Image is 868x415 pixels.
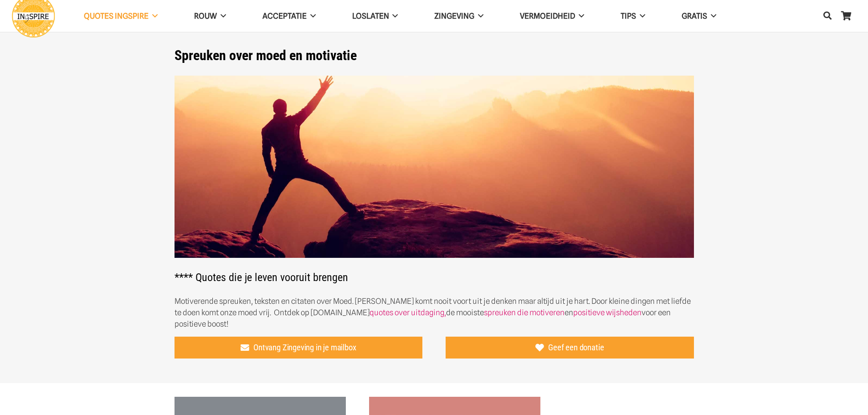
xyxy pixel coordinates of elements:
span: Loslaten Menu [389,12,398,20]
a: Geef een donatie [446,337,694,359]
a: We hebben er niet voor gekozen te LIJDEN in het leven, we mogen wel kiezen hoe het leven te LEIDE... [175,398,346,407]
span: GRATIS [682,11,707,20]
a: Wat je bij Terugval niet mag vergeten [369,398,540,407]
span: Acceptatie Menu [307,12,316,20]
span: Acceptatie [262,11,307,20]
span: GRATIS Menu [707,12,716,20]
img: Spreuken over moed, moedig zijn en mooie woorden over uitdaging en kracht - ingspire.nl [175,76,694,258]
span: VERMOEIDHEID Menu [575,12,584,20]
a: Ontvang Zingeving in je mailbox [175,337,423,359]
a: spreuken die motiveren [484,308,565,317]
span: VERMOEIDHEID [520,11,575,20]
span: ROUW [194,11,217,20]
a: GRATISGRATIS Menu [663,5,734,28]
h2: **** Quotes die je leven vooruit brengen [175,76,694,284]
a: QUOTES INGSPIREQUOTES INGSPIRE Menu [66,5,176,28]
span: TIPS [621,11,636,20]
a: LoslatenLoslaten Menu [334,5,416,28]
span: ROUW Menu [217,12,226,20]
span: Zingeving Menu [474,12,483,20]
a: ROUWROUW Menu [176,5,244,28]
a: Zoeken [818,5,837,27]
span: QUOTES INGSPIRE Menu [149,12,158,20]
span: Ontvang Zingeving in je mailbox [253,343,356,353]
a: VERMOEIDHEIDVERMOEIDHEID Menu [502,5,602,28]
span: TIPS Menu [636,12,645,20]
p: Motiverende spreuken, teksten en citaten over Moed. [PERSON_NAME] komt nooit voort uit je denken ... [175,296,694,330]
span: QUOTES INGSPIRE [84,11,149,20]
span: Loslaten [352,11,389,20]
a: TIPSTIPS Menu [602,5,663,28]
span: Zingeving [434,11,474,20]
h1: Spreuken over moed en motivatie [175,47,694,64]
a: positieve wijsheden [573,308,642,317]
a: ZingevingZingeving Menu [416,5,502,28]
a: AcceptatieAcceptatie Menu [244,5,334,28]
a: quotes over uitdaging, [370,308,446,317]
span: Geef een donatie [548,343,604,353]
